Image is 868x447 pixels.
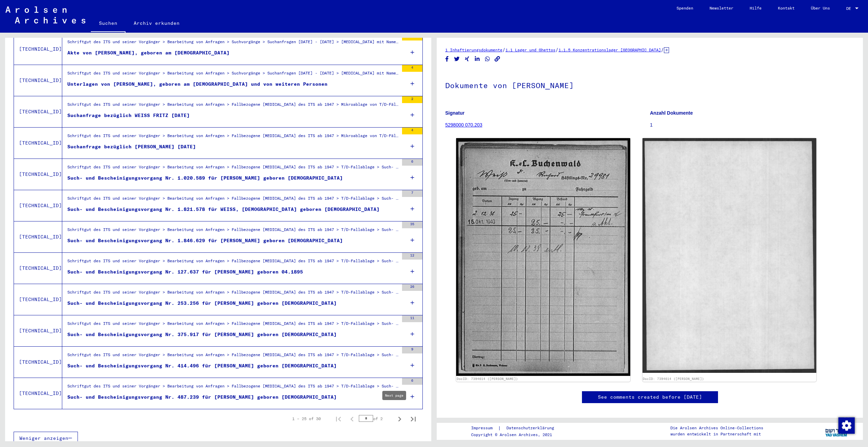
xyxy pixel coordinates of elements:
[14,221,62,252] td: [TECHNICAL_ID]
[502,47,505,53] span: /
[67,175,343,182] div: Such- und Bescheinigungsvorgang Nr. 1.020.589 für [PERSON_NAME] geboren [DEMOGRAPHIC_DATA]
[91,15,126,33] a: Suchen
[484,55,491,63] button: Share on WhatsApp
[824,423,849,440] img: yv_logo.png
[67,164,399,173] div: Schriftgut des ITS und seiner Vorgänger > Bearbeitung von Anfragen > Fallbezogene [MEDICAL_DATA] ...
[471,432,562,438] p: Copyright © Arolsen Archives, 2021
[14,190,62,221] td: [TECHNICAL_ID]
[292,416,321,422] div: 1 – 25 of 30
[501,425,562,432] a: Datenschutzerklärung
[67,101,399,111] div: Schriftgut des ITS und seiner Vorgänger > Bearbeitung von Anfragen > Fallbezogene [MEDICAL_DATA] ...
[126,15,188,31] a: Archiv erkunden
[402,159,422,166] div: 6
[67,362,337,369] div: Such- und Bescheinigungsvorgang Nr. 414.496 für [PERSON_NAME] geboren [DEMOGRAPHIC_DATA]
[402,347,422,353] div: 9
[14,284,62,315] td: [TECHNICAL_ID]
[67,227,399,236] div: Schriftgut des ITS und seiner Vorgänger > Bearbeitung von Anfragen > Fallbezogene [MEDICAL_DATA] ...
[456,138,630,376] img: 001.jpg
[555,47,558,53] span: /
[457,377,518,381] a: DocID: 7394614 ([PERSON_NAME])
[393,412,406,426] button: Next page
[67,258,399,267] div: Schriftgut des ITS und seiner Vorgänger > Bearbeitung von Anfragen > Fallbezogene [MEDICAL_DATA] ...
[67,206,380,213] div: Such- und Bescheinigungsvorgang Nr. 1.821.578 für WEISS, [DEMOGRAPHIC_DATA] geboren [DEMOGRAPHIC_...
[661,47,664,53] span: /
[505,47,555,52] a: 1.1 Lager und Ghettos
[345,412,359,426] button: Previous page
[67,39,399,48] div: Schriftgut des ITS und seiner Vorgänger > Bearbeitung von Anfragen > Suchvorgänge > Suchanfragen ...
[598,394,702,401] a: See comments created before [DATE]
[14,378,62,409] td: [TECHNICAL_ID]
[67,70,399,80] div: Schriftgut des ITS und seiner Vorgänger > Bearbeitung von Anfragen > Suchvorgänge > Suchanfragen ...
[67,352,399,361] div: Schriftgut des ITS und seiner Vorgänger > Bearbeitung von Anfragen > Fallbezogene [MEDICAL_DATA] ...
[444,55,451,63] button: Share on Facebook
[14,252,62,284] td: [TECHNICAL_ID]
[67,331,337,338] div: Such- und Bescheinigungsvorgang Nr. 375.917 für [PERSON_NAME] geboren [DEMOGRAPHIC_DATA]
[474,55,481,63] button: Share on LinkedIn
[14,33,62,65] td: [TECHNICAL_ID]
[67,81,328,88] div: Unterlagen von [PERSON_NAME], geboren am [DEMOGRAPHIC_DATA] und von weiteren Personen
[402,253,422,260] div: 12
[14,159,62,190] td: [TECHNICAL_ID]
[642,138,817,373] img: 002.jpg
[445,110,465,116] b: Signatur
[14,432,78,445] button: Weniger anzeigen
[838,417,854,433] div: Zustimmung ändern
[453,55,461,63] button: Share on Twitter
[402,378,422,385] div: 6
[445,47,502,52] a: 1 Inhaftierungsdokumente
[846,6,854,11] span: DE
[402,128,422,134] div: 4
[14,96,62,127] td: [TECHNICAL_ID]
[14,65,62,96] td: [TECHNICAL_ID]
[67,143,196,150] div: Suchanfrage bezüglich [PERSON_NAME] [DATE]
[670,425,763,431] p: Die Arolsen Archives Online-Collections
[494,55,501,63] button: Copy link
[67,300,337,307] div: Such- und Bescheinigungsvorgang Nr. 253.256 für [PERSON_NAME] geboren [DEMOGRAPHIC_DATA]
[643,377,704,381] a: DocID: 7394614 ([PERSON_NAME])
[359,415,393,422] div: of 2
[5,6,85,23] img: Arolsen_neg.svg
[67,112,190,119] div: Suchanfrage bezüglich WEISS FRITZ [DATE]
[464,55,471,63] button: Share on Xing
[67,237,343,244] div: Such- und Bescheinigungsvorgang Nr. 1.846.629 für [PERSON_NAME] geboren [DEMOGRAPHIC_DATA]
[402,190,422,197] div: 7
[67,289,399,299] div: Schriftgut des ITS und seiner Vorgänger > Bearbeitung von Anfragen > Fallbezogene [MEDICAL_DATA] ...
[838,417,855,434] img: Zustimmung ändern
[67,268,303,276] div: Such- und Bescheinigungsvorgang Nr. 127.637 für [PERSON_NAME] geboren 04.1895
[402,96,422,103] div: 2
[471,425,498,432] a: Impressum
[650,121,854,129] p: 1
[445,70,854,100] h1: Dokumente von [PERSON_NAME]
[67,133,399,142] div: Schriftgut des ITS und seiner Vorgänger > Bearbeitung von Anfragen > Fallbezogene [MEDICAL_DATA] ...
[558,47,661,52] a: 1.1.5 Konzentrationslager [GEOGRAPHIC_DATA]
[402,284,422,291] div: 26
[67,195,399,205] div: Schriftgut des ITS und seiner Vorgänger > Bearbeitung von Anfragen > Fallbezogene [MEDICAL_DATA] ...
[402,65,422,72] div: 4
[14,127,62,159] td: [TECHNICAL_ID]
[445,122,482,128] a: 5298000 070.203
[670,431,763,437] p: wurden entwickelt in Partnerschaft mit
[67,49,230,56] div: Akte von [PERSON_NAME], geboren am [DEMOGRAPHIC_DATA]
[402,221,422,228] div: 35
[332,412,345,426] button: First page
[14,346,62,378] td: [TECHNICAL_ID]
[67,394,337,401] div: Such- und Bescheinigungsvorgang Nr. 487.239 für [PERSON_NAME] geboren [DEMOGRAPHIC_DATA]
[650,110,693,116] b: Anzahl Dokumente
[67,383,399,393] div: Schriftgut des ITS und seiner Vorgänger > Bearbeitung von Anfragen > Fallbezogene [MEDICAL_DATA] ...
[14,315,62,346] td: [TECHNICAL_ID]
[67,320,399,330] div: Schriftgut des ITS und seiner Vorgänger > Bearbeitung von Anfragen > Fallbezogene [MEDICAL_DATA] ...
[19,435,68,441] span: Weniger anzeigen
[406,412,420,426] button: Last page
[402,315,422,322] div: 11
[471,425,562,432] div: |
